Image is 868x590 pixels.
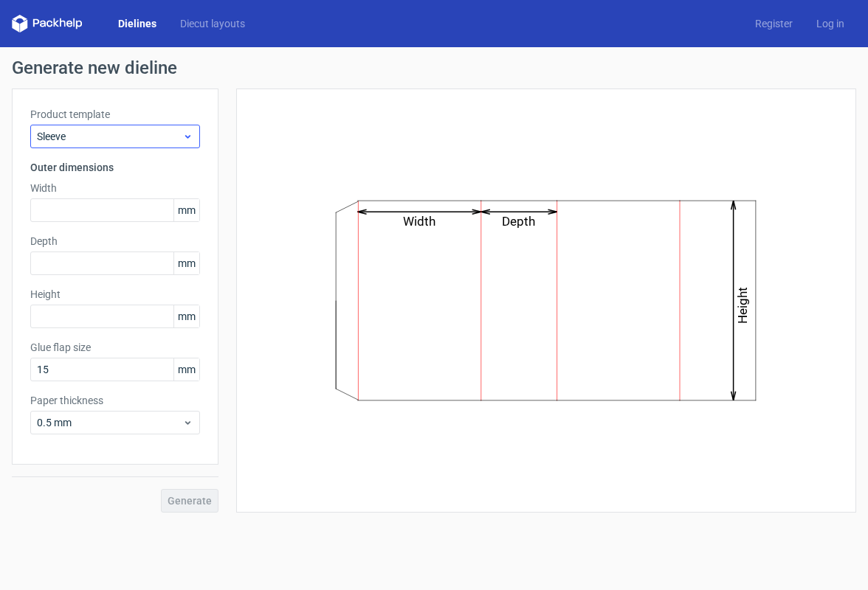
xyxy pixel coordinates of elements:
label: Paper thickness [30,393,200,408]
span: mm [173,305,199,327]
a: Register [743,16,805,31]
label: Product template [30,107,200,122]
span: mm [173,252,199,274]
text: Height [736,287,751,324]
a: Diecut layouts [168,16,257,31]
span: mm [173,199,199,221]
text: Depth [503,214,536,229]
label: Depth [30,234,200,249]
label: Glue flap size [30,340,200,355]
span: mm [173,358,199,381]
text: Width [404,214,436,229]
h1: Generate new dieline [12,59,856,77]
a: Log in [805,16,856,31]
h3: Outer dimensions [30,160,200,175]
span: Sleeve [37,129,182,144]
label: Width [30,181,200,195]
span: 0.5 mm [37,415,182,430]
label: Height [30,287,200,302]
a: Dielines [106,16,168,31]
